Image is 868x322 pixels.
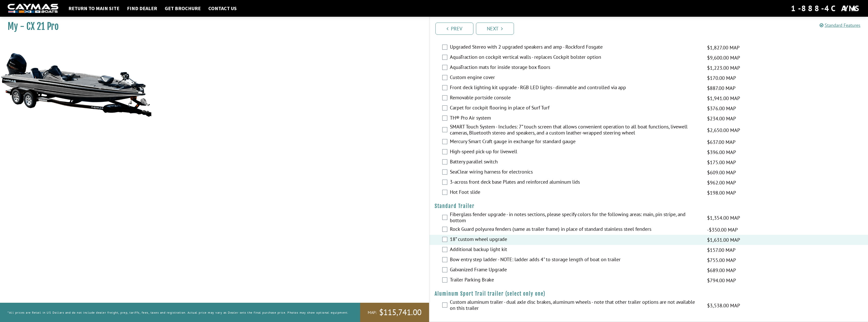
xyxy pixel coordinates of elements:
[707,105,736,112] span: $376.00 MAP
[360,303,429,322] a: MAP:$115,741.00
[450,179,701,186] label: 3-across front deck base Plates and reinforced aluminum lids
[450,211,701,225] label: Fiberglass fender upgrade - in notes sections, please specify colors for the following areas: mai...
[66,5,122,12] a: Return to main site
[368,310,377,315] span: MAP:
[450,44,701,51] label: Upgraded Stereo with 2 upgraded speakers and amp - Rockford Fosgate
[707,148,736,156] span: $396.00 MAP
[707,64,740,72] span: $1,223.00 MAP
[450,189,701,196] label: Hot Foot slide
[707,44,740,51] span: $1,827.00 MAP
[450,94,701,102] label: Removable portside console
[450,124,701,137] label: SMART Touch System - Includes: 7” touch screen that allows convenient operation to all boat funct...
[450,277,701,284] label: Trailer Parking Brake
[707,277,736,284] span: $794.00 MAP
[206,5,239,12] a: Contact Us
[707,94,740,102] span: $1,941.00 MAP
[450,138,701,146] label: Mercury Smart Craft gauge in exchange for standard gauge
[435,203,863,209] h4: Standard Trailer
[435,291,863,297] h4: Aluminum Sport Trail trailer (select only one)
[707,236,740,244] span: $1,631.00 MAP
[379,307,421,318] span: $115,741.00
[450,226,701,233] label: Rock Guard polyurea fenders (same as trailer frame) in place of standard stainless steel fenders
[707,138,735,146] span: $637.00 MAP
[707,226,738,234] span: -$350.00 MAP
[450,64,701,71] label: AquaTraction mats for inside storage box floors
[707,246,735,254] span: $157.00 MAP
[450,169,701,176] label: SeaClear wiring harness for electronics
[707,267,736,274] span: $689.00 MAP
[707,214,740,222] span: $1,354.00 MAP
[8,308,349,317] p: *All prices are Retail in US Dollars and do not include dealer freight, prep, tariffs, fees, taxe...
[707,169,736,176] span: $609.00 MAP
[450,105,701,112] label: Carpet for cockpit flooring in place of Surf Turf
[450,299,701,312] label: Custom aluminum trailer - dual axle disc brakes, aluminum wheels - note that other trailer option...
[791,3,860,14] div: 1-888-4CAYMAS
[450,236,701,243] label: 18” custom wheel upgrade
[450,115,701,122] label: TH® Pro Air system
[450,84,701,92] label: Front deck lighting kit upgrade - RGB LED lights - dimmable and controlled via app
[707,115,736,122] span: $234.00 MAP
[450,54,701,61] label: AquaTraction on cockpit vertical walls - replaces Cockpit bolster option
[162,5,203,12] a: Get Brochure
[707,126,740,134] span: $2,650.00 MAP
[707,302,740,309] span: $3,538.00 MAP
[450,74,701,82] label: Custom engine cover
[450,246,701,254] label: Additional backup light kit
[707,54,740,62] span: $9,600.00 MAP
[450,148,701,156] label: High-speed pick-up for livewell
[707,256,736,264] span: $755.00 MAP
[450,267,701,274] label: Galvanized Frame Upgrade
[435,23,473,35] a: Prev
[450,159,701,166] label: Battery parallel switch
[124,5,160,12] a: Find Dealer
[707,74,736,82] span: $170.00 MAP
[8,4,58,13] img: white-logo-c9c8dbefe5ff5ceceb0f0178aa75bf4bb51f6bca0971e226c86eb53dfe498488.png
[707,84,735,92] span: $887.00 MAP
[450,256,701,264] label: Bow entry step ladder - NOTE: ladder adds 4" to storage length of boat on trailer
[707,159,736,166] span: $175.00 MAP
[707,189,736,197] span: $198.00 MAP
[820,22,860,28] a: Standard Features
[476,23,514,35] a: Next
[8,21,416,32] h1: My - CX 21 Pro
[707,179,736,186] span: $962.00 MAP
